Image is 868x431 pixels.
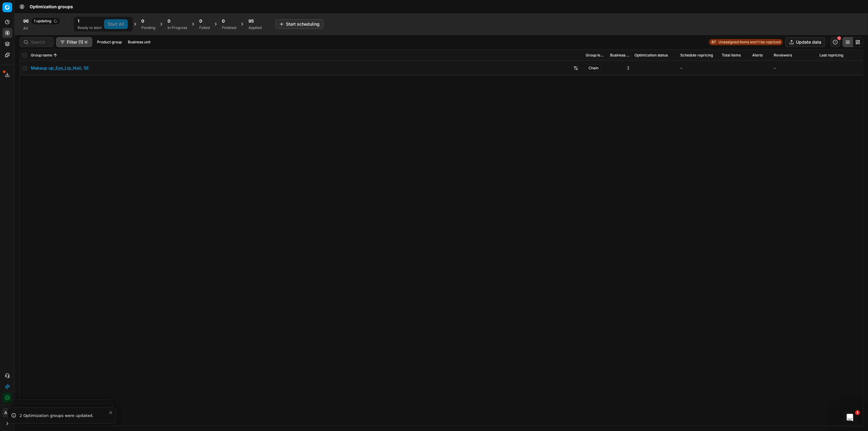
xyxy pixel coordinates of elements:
[610,65,630,71] div: 1
[52,52,58,58] button: Sorted by Group name ascending
[104,19,128,29] button: Start All
[771,61,817,75] td: -
[2,408,12,418] button: AB
[586,53,605,58] span: Group level
[711,40,716,45] strong: 87
[855,410,860,415] span: 1
[141,18,144,24] span: 0
[610,53,630,58] span: Business unit
[718,40,780,45] span: Unassigned items won't be repriced
[248,25,262,30] div: Applied
[95,38,124,46] button: Product group
[168,25,187,30] div: In Progress
[774,53,792,58] span: Reviewers
[78,18,79,24] span: 1
[222,25,236,30] div: Finished
[785,37,825,47] button: Update data
[199,18,202,24] span: 0
[20,413,108,419] div: 2 Optimization groups were updated.
[709,39,783,45] a: 87Unassigned items won't be repriced
[199,25,210,30] div: Failed
[23,26,60,31] div: All
[722,53,741,58] span: Total items
[78,25,102,30] div: Ready to start
[3,408,12,417] span: AB
[125,38,153,46] button: Business unit
[56,37,92,47] button: Filter (1)
[30,4,73,10] nav: breadcrumb
[635,53,668,58] span: Optimization status
[31,39,50,45] input: Search
[248,18,254,24] span: 95
[31,65,89,71] a: Makeup up_Eye_Lip_Nail, SE
[680,53,713,58] span: Schedule repricing
[843,410,857,425] iframe: Intercom live chat
[586,64,601,72] span: Chain
[30,4,73,10] span: Optimization groups
[31,53,52,58] span: Group name
[107,409,114,416] button: Close toast
[678,61,719,75] td: -
[141,25,155,30] div: Pending
[168,18,170,24] span: 0
[222,18,225,24] span: 0
[819,53,843,58] span: Last repricing
[31,17,60,25] span: 1 updating
[275,19,324,29] button: Start scheduling
[752,53,763,58] span: Alerts
[23,18,29,24] span: 96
